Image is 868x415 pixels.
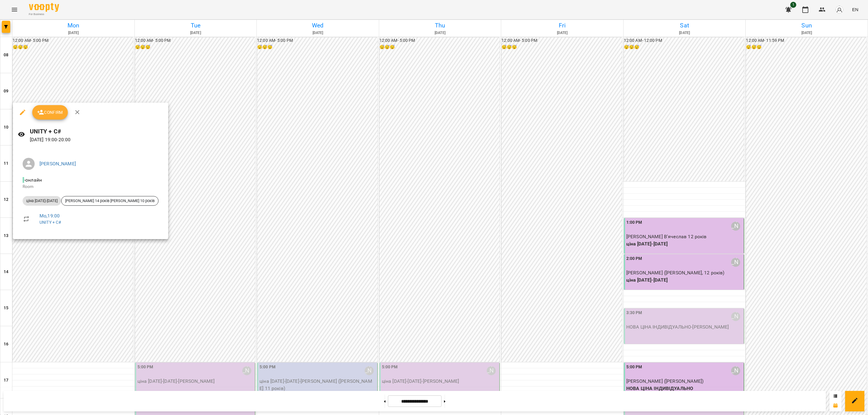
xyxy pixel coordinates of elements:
button: Confirm [32,105,68,120]
span: [PERSON_NAME] 14 років [PERSON_NAME] 10 років [61,198,158,204]
span: Confirm [37,109,63,116]
a: UNITY + C# [39,220,61,225]
span: - онлайн [23,177,43,183]
a: Mo , 19:00 [39,213,60,219]
div: [PERSON_NAME] 14 років [PERSON_NAME] 10 років [61,196,159,206]
p: [DATE] 19:00 - 20:00 [30,136,163,143]
p: Room [23,184,159,190]
a: [PERSON_NAME] [39,161,76,167]
h6: UNITY + C# [30,127,163,136]
span: ціна [DATE]-[DATE] [23,198,61,204]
